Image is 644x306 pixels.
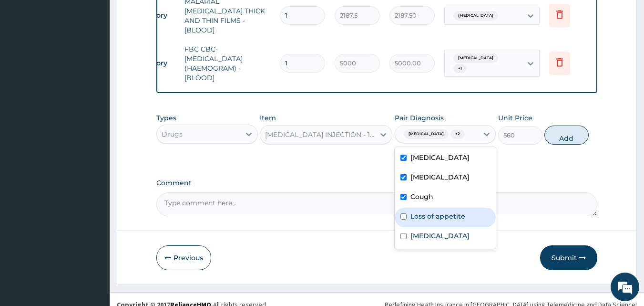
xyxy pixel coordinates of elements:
[50,53,160,66] div: Chat with us now
[450,129,465,139] span: + 2
[162,129,183,139] div: Drugs
[453,11,498,21] span: [MEDICAL_DATA]
[498,113,532,123] label: Unit Price
[260,113,276,123] label: Item
[180,40,275,87] td: FBC CBC-[MEDICAL_DATA] (HAEMOGRAM) - [BLOOD]
[156,5,179,28] div: Minimize live chat window
[156,179,598,187] label: Comment
[18,48,39,72] img: d_794563401_company_1708531726252_794563401
[265,130,376,139] div: [MEDICAL_DATA] INJECTION - 150MG/ML
[410,211,465,221] label: Loss of appetite
[544,126,589,145] button: Add
[156,245,211,270] button: Previous
[540,245,597,270] button: Submit
[410,153,470,162] label: [MEDICAL_DATA]
[404,129,449,139] span: [MEDICAL_DATA]
[5,204,182,238] textarea: Type your message and hit 'Enter'
[410,192,433,201] label: Cough
[453,53,498,63] span: [MEDICAL_DATA]
[410,172,470,182] label: [MEDICAL_DATA]
[395,113,444,123] label: Pair Diagnosis
[55,92,132,189] span: We're online!
[453,64,467,74] span: + 1
[156,114,176,122] label: Types
[410,231,470,241] label: [MEDICAL_DATA]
